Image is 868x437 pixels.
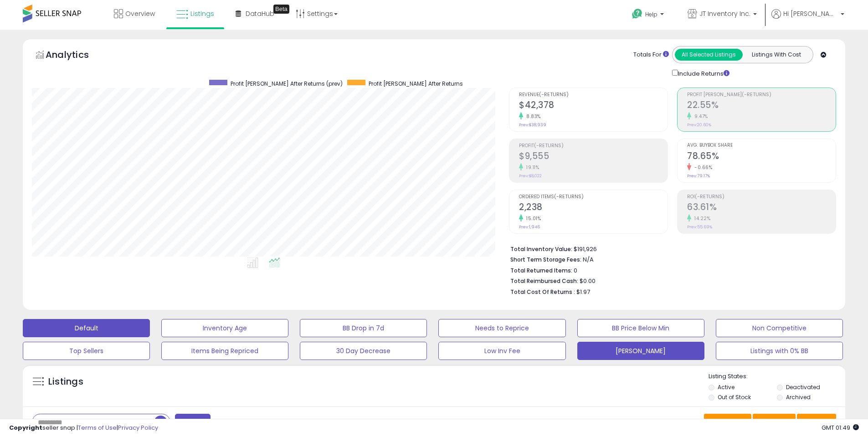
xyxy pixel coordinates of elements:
h5: Listings [48,375,83,388]
span: Listings [190,9,214,18]
strong: Copyright [9,423,42,432]
button: BB Price Below Min [577,319,704,337]
small: 9.47% [691,113,708,120]
button: Top Sellers [23,342,150,360]
b: Total Cost Of Returns : [510,288,575,296]
small: Prev: $38,939 [519,122,546,128]
span: Help [645,10,657,18]
label: Out of Stock [718,393,751,401]
label: Archived [786,393,811,401]
button: Needs to Reprice [438,319,565,337]
small: 19.11% [523,164,539,171]
b: (-Returns) [539,92,569,97]
span: JT Inventory Inc. [699,9,750,18]
button: 30 Day Decrease [300,342,427,360]
label: Deactivated [786,383,820,391]
a: Hi [PERSON_NAME] [771,9,844,30]
h2: 2,238 [519,202,668,214]
button: Filters [175,414,211,430]
button: Listings with 0% BB [716,342,843,360]
span: Profit [PERSON_NAME] [687,92,836,97]
small: -0.66% [691,164,712,171]
small: Prev: 20.60% [687,122,711,128]
span: Profit [PERSON_NAME] After Returns (prev) [231,80,343,87]
button: BB Drop in 7d [300,319,427,337]
a: Help [625,1,673,30]
b: Short Term Storage Fees: [510,256,581,263]
h2: 63.61% [687,202,836,214]
span: 2025-10-11 01:49 GMT [822,423,859,432]
button: All Selected Listings [675,49,743,61]
b: Total Returned Items: [510,267,572,274]
small: Prev: $8,022 [519,173,542,179]
button: Listings With Cost [742,49,810,61]
li: $191,926 [510,243,829,254]
span: Ordered Items [519,194,668,199]
button: Save View [704,414,751,429]
b: Total Inventory Value: [510,245,572,253]
small: 14.22% [691,215,710,222]
span: Revenue [519,92,668,97]
small: Prev: 1,946 [519,224,540,230]
h2: $9,555 [519,151,668,163]
b: (-Returns) [695,194,724,199]
span: Profit [519,143,668,148]
button: [PERSON_NAME] [577,342,704,360]
div: Include Returns [665,68,740,78]
button: Low Inv Fee [438,342,565,360]
span: ROI [687,194,836,199]
span: Hi [PERSON_NAME] [783,9,838,18]
b: Total Reimbursed Cash: [510,277,578,285]
span: Columns [759,417,787,426]
label: Active [718,383,734,391]
span: N/A [583,255,594,264]
button: Inventory Age [161,319,288,337]
button: Items Being Repriced [161,342,288,360]
div: Totals For [633,51,669,59]
span: Profit [PERSON_NAME] After Returns [369,80,463,87]
h2: $42,378 [519,100,668,112]
span: DataHub [246,9,274,18]
small: 15.01% [523,215,541,222]
button: Non Competitive [716,319,843,337]
small: Prev: 55.69% [687,224,712,230]
span: Avg. Buybox Share [687,143,836,148]
i: Get Help [632,8,643,20]
p: Listing States: [709,372,845,381]
span: 0 [574,266,577,275]
div: seller snap | | [9,424,158,432]
h2: 22.55% [687,100,836,112]
span: Overview [125,9,155,18]
small: Prev: 79.17% [687,173,710,179]
button: Columns [753,414,796,429]
b: (-Returns) [742,92,771,97]
b: (-Returns) [534,143,564,148]
small: 8.83% [523,113,541,120]
h5: Analytics [46,48,107,63]
div: Tooltip anchor [273,5,289,14]
span: $0.00 [580,277,596,285]
b: (-Returns) [554,194,584,199]
button: Default [23,319,150,337]
button: Actions [797,414,836,429]
h2: 78.65% [687,151,836,163]
span: $1.97 [576,288,590,296]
